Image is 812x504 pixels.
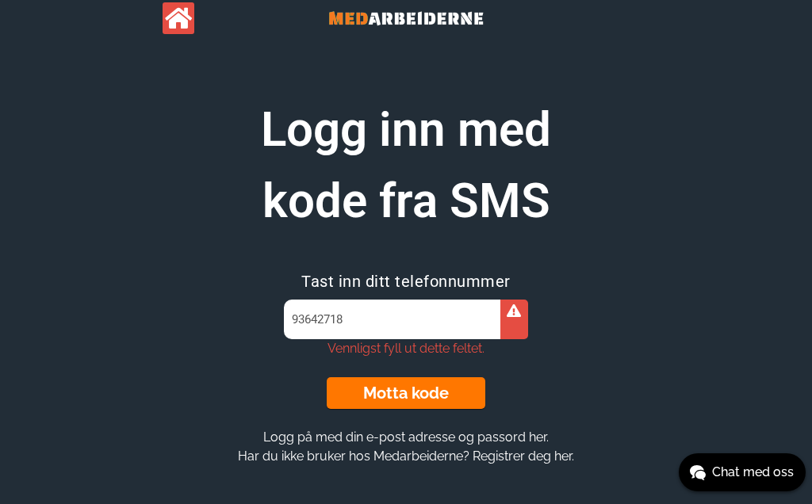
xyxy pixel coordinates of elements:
button: Logg på med din e-post adresse og passord her. [259,429,553,445]
div: Vennligst fyll ut dette feltet. [284,339,527,358]
span: Chat med oss [712,463,794,482]
span: Tast inn ditt telefonnummer [301,272,511,291]
button: Chat med oss [679,453,806,491]
h1: Logg inn med kode fra SMS [208,94,604,237]
button: Har du ikke bruker hos Medarbeiderne? Registrer deg her. [233,448,579,464]
i: Vennligst fyll ut dette feltet. [507,304,521,317]
button: Motta kode [327,377,485,409]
